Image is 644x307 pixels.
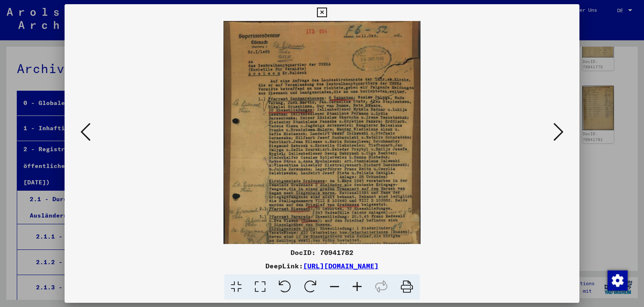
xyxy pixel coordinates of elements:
div: Zustimmung ändern [607,270,627,290]
img: Zustimmung ändern [608,270,628,291]
a: [URL][DOMAIN_NAME] [303,262,379,270]
div: DeepLink: [65,261,580,271]
div: DocID: 70941782 [65,247,580,257]
img: 001.jpg [223,21,421,307]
